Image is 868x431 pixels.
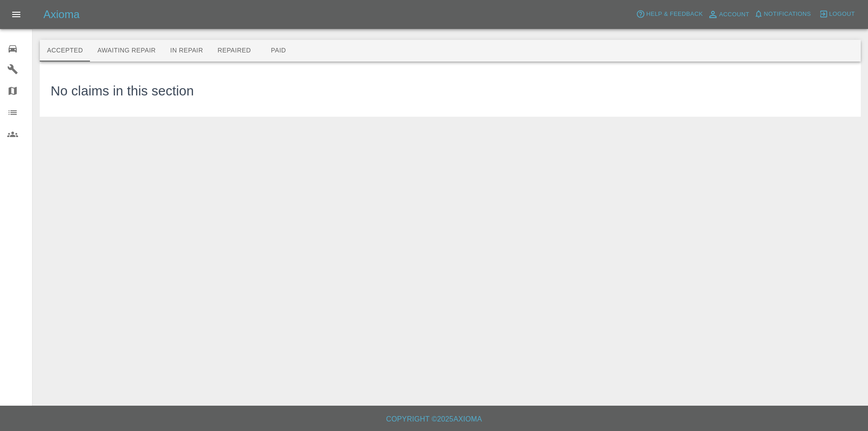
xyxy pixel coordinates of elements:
button: Notifications [752,7,813,21]
button: Logout [817,7,857,21]
button: Help & Feedback [634,7,705,21]
span: Notifications [764,9,811,19]
h6: Copyright © 2025 Axioma [7,413,861,426]
a: Account [705,7,752,22]
button: Accepted [40,40,90,62]
button: Paid [258,40,299,62]
button: Awaiting Repair [90,40,163,62]
button: Repaired [210,40,258,62]
span: Logout [829,9,855,19]
button: Open drawer [5,4,27,25]
h5: Axioma [43,7,80,22]
button: In Repair [163,40,211,62]
span: Account [719,9,750,20]
h3: No claims in this section [51,81,194,101]
span: Help & Feedback [646,9,703,19]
